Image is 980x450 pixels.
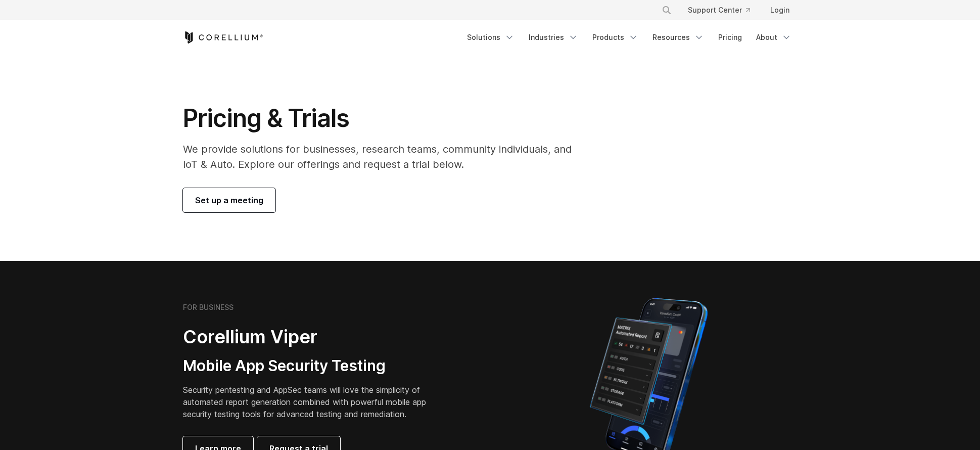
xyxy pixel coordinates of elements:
a: Login [762,1,798,19]
h3: Mobile App Security Testing [183,356,442,376]
div: Navigation Menu [461,28,798,47]
a: Pricing [712,28,748,47]
a: About [750,28,798,47]
a: Resources [646,28,710,47]
h1: Pricing & Trials [183,103,586,133]
a: Support Center [680,1,758,19]
a: Industries [523,28,584,47]
h2: Corellium Viper [183,326,442,348]
p: We provide solutions for businesses, research teams, community individuals, and IoT & Auto. Explo... [183,142,586,172]
p: Security pentesting and AppSec teams will love the simplicity of automated report generation comb... [183,384,442,420]
span: Set up a meeting [195,194,263,206]
a: Corellium Home [183,31,263,43]
h6: FOR BUSINESS [183,303,234,312]
a: Set up a meeting [183,188,275,212]
div: Navigation Menu [649,1,798,19]
button: Search [658,1,676,19]
a: Products [586,28,644,47]
a: Solutions [461,28,521,47]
